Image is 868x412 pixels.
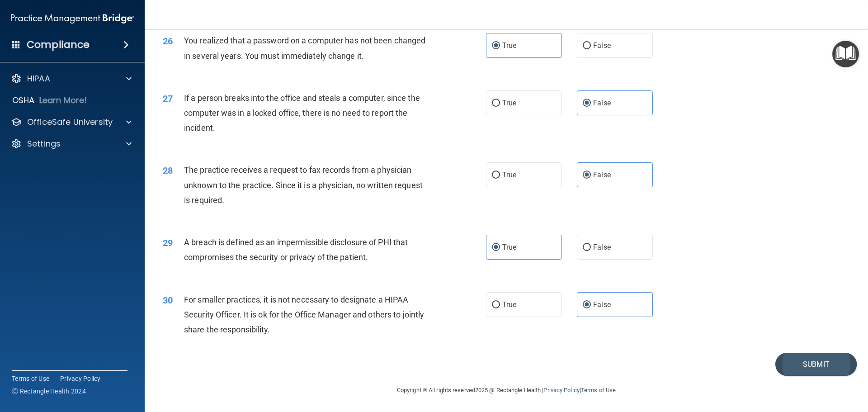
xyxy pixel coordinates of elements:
span: A breach is defined as an impermissible disclosure of PHI that compromises the security or privac... [184,237,408,262]
input: True [492,172,500,179]
img: PMB logo [11,9,134,28]
a: Settings [11,138,132,149]
span: 26 [163,36,173,47]
span: True [502,99,516,107]
span: 29 [163,237,173,248]
span: False [593,170,611,179]
span: For smaller practices, it is not necessary to designate a HIPAA Security Officer. It is ok for th... [184,295,424,334]
span: 30 [163,295,173,306]
span: The practice receives a request to fax records from a physician unknown to the practice. Since it... [184,165,423,204]
a: OfficeSafe University [11,117,132,128]
button: Open Resource Center [832,41,859,67]
span: If a person breaks into the office and steals a computer, since the computer was in a locked offi... [184,93,420,133]
h4: Compliance [27,38,90,51]
p: OfficeSafe University [27,117,113,128]
input: True [492,302,500,308]
input: False [583,172,591,179]
a: HIPAA [11,73,132,84]
input: True [492,43,500,49]
a: Terms of Use [581,387,616,393]
span: 28 [163,165,173,176]
p: Settings [27,138,61,149]
p: HIPAA [27,73,50,84]
span: True [502,170,516,179]
span: Ⓒ Rectangle Health 2024 [12,387,86,396]
span: 27 [163,93,173,104]
p: Learn More! [39,95,87,106]
span: False [593,243,611,251]
input: True [492,244,500,251]
a: Terms of Use [12,374,49,383]
a: Privacy Policy [543,387,579,393]
input: False [583,302,591,308]
span: You realized that a password on a computer has not been changed in several years. You must immedi... [184,36,425,60]
span: False [593,300,611,309]
button: Submit [775,353,857,376]
input: False [583,244,591,251]
span: False [593,99,611,107]
a: Privacy Policy [60,374,101,383]
p: OSHA [12,95,35,106]
div: Copyright © All rights reserved 2025 @ Rectangle Health | | [341,376,671,405]
input: False [583,100,591,107]
span: False [593,41,611,50]
span: True [502,243,516,251]
input: True [492,100,500,107]
iframe: Drift Widget Chat Controller [823,350,857,384]
span: True [502,300,516,309]
input: False [583,43,591,49]
span: True [502,41,516,50]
